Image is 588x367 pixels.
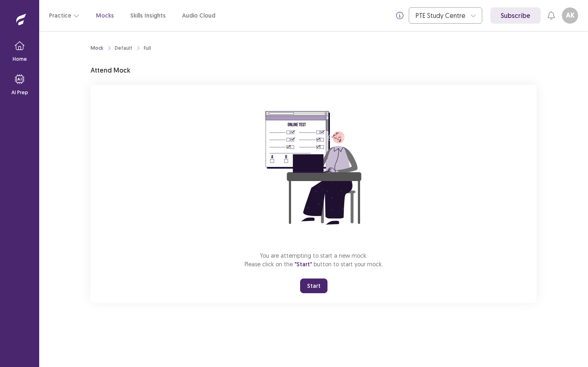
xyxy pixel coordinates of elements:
div: Full [144,44,151,52]
img: attend-mock [240,95,387,241]
a: Subscribe [490,7,541,24]
a: Audio Cloud [182,11,215,20]
p: AI Prep [11,89,28,96]
p: Attend Mock [91,65,130,75]
div: Default [115,44,132,52]
p: You are attempting to start a new mock. Please click on the button to start your mock. [245,251,383,269]
button: info [392,8,407,23]
a: Mocks [96,11,114,20]
button: AK [562,7,578,24]
button: Practice [49,8,80,23]
button: Start [300,279,327,293]
div: PTE Study Centre [416,8,466,23]
a: Mock [91,44,103,52]
nav: breadcrumb [91,44,151,52]
a: Skills Insights [130,11,166,20]
p: Home [13,55,27,63]
span: "Start" [294,261,312,268]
